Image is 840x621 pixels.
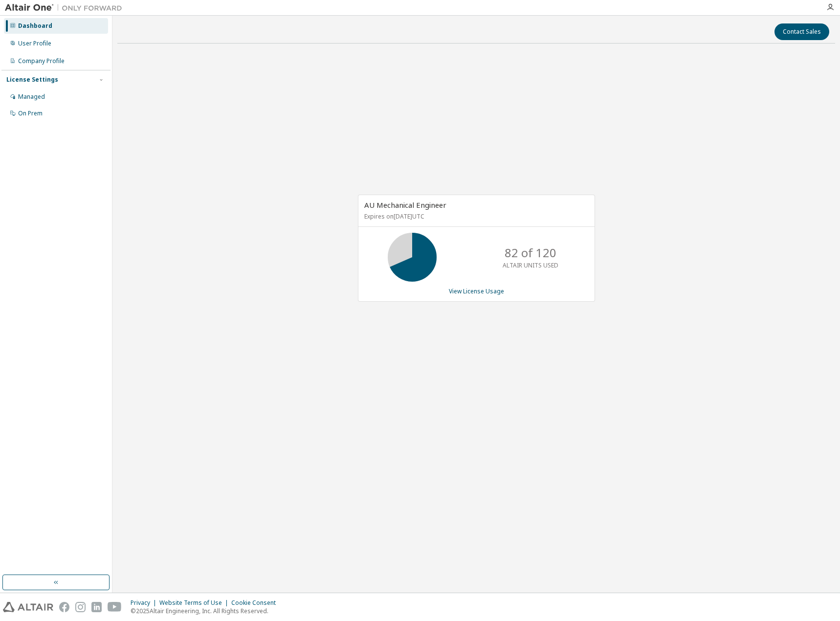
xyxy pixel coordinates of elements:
p: Expires on [DATE] UTC [364,212,586,221]
div: Dashboard [18,22,52,30]
img: instagram.svg [75,602,86,612]
p: ALTAIR UNITS USED [503,261,558,269]
p: 82 of 120 [505,244,556,261]
img: Altair One [5,3,127,13]
img: youtube.svg [108,602,122,612]
div: Company Profile [18,57,65,65]
img: facebook.svg [59,602,69,612]
button: Contact Sales [774,23,829,40]
div: Privacy [131,599,159,607]
p: © 2025 Altair Engineering, Inc. All Rights Reserved. [131,607,282,615]
div: User Profile [18,40,51,47]
a: View License Usage [449,287,504,295]
img: linkedin.svg [91,602,102,612]
div: On Prem [18,110,43,117]
div: License Settings [6,76,58,84]
div: Cookie Consent [231,599,282,607]
span: AU Mechanical Engineer [364,200,446,210]
div: Website Terms of Use [159,599,231,607]
div: Managed [18,93,45,101]
img: altair_logo.svg [3,602,53,612]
